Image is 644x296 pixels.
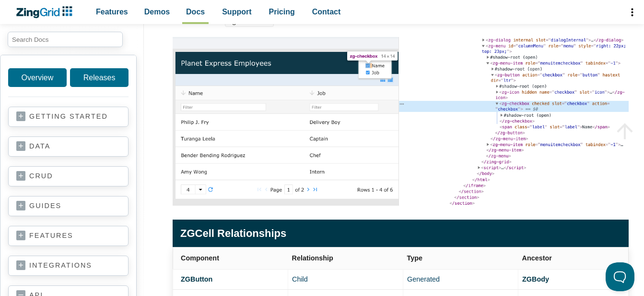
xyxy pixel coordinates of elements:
[16,112,120,122] a: getting started
[522,275,549,283] a: ZGBody
[606,262,634,291] iframe: Toggle Customer Support
[96,5,128,18] span: Features
[288,247,403,269] th: Relationship
[288,269,403,289] td: Child
[70,68,129,87] a: Releases
[518,247,629,269] th: Ancestor
[173,247,288,269] th: Component
[312,5,341,18] span: Contact
[181,275,212,283] a: ZGButton
[8,32,123,47] input: search input
[186,5,205,18] span: Docs
[16,231,120,241] a: features
[144,5,170,18] span: Demos
[16,201,120,211] a: guides
[222,5,251,18] span: Support
[16,142,120,151] a: data
[173,220,629,247] caption: ZGCell Relationships
[173,37,629,206] img: Image of the DOM relationship for the zg-checkbox web component tag
[8,68,67,87] a: Overview
[16,261,120,271] a: integrations
[269,5,295,18] span: Pricing
[16,172,120,181] a: crud
[403,247,518,269] th: Type
[403,269,518,289] td: Generated
[15,6,77,18] a: ZingChart Logo. Click to return to the homepage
